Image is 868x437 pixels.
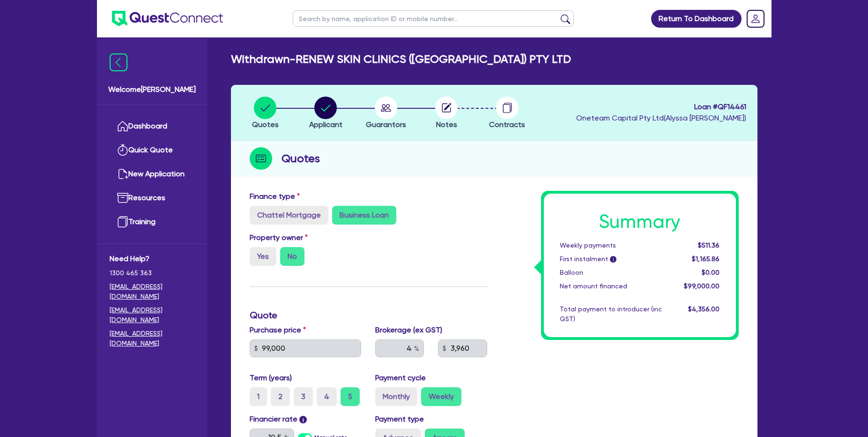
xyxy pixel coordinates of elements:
[421,387,461,406] label: Weekly
[436,120,457,129] span: Notes
[110,186,194,210] a: Resources
[560,211,720,233] h1: Summary
[435,96,458,131] button: Notes
[250,372,292,384] label: Term (years)
[743,7,768,31] a: Dropdown toggle
[271,387,290,406] label: 2
[317,387,337,406] label: 4
[489,120,525,129] span: Contracts
[250,247,276,266] label: Yes
[250,191,300,202] label: Finance type
[341,387,360,406] label: 5
[553,268,669,278] div: Balloon
[110,305,194,325] a: [EMAIL_ADDRESS][DOMAIN_NAME]
[252,96,279,131] button: Quotes
[553,281,669,291] div: Net amount financed
[610,256,616,263] span: i
[112,11,223,26] img: quest-connect-logo-blue
[702,269,720,276] span: $0.00
[252,120,279,129] span: Quotes
[110,282,194,301] a: [EMAIL_ADDRESS][DOMAIN_NAME]
[110,329,194,348] a: [EMAIL_ADDRESS][DOMAIN_NAME]
[110,253,194,264] span: Need Help?
[698,241,720,249] span: $511.36
[108,84,196,95] span: Welcome [PERSON_NAME]
[117,168,128,180] img: new-application
[309,120,342,129] span: Applicant
[117,192,128,203] img: resources
[110,53,127,71] img: icon-menu-close
[489,96,526,131] button: Contracts
[375,414,424,425] label: Payment type
[250,147,272,170] img: step-icon
[366,120,406,129] span: Guarantors
[553,241,669,250] div: Weekly payments
[553,304,669,324] div: Total payment to introducer (inc GST)
[231,53,571,66] h2: Withdrawn - RENEW SKIN CLINICS ([GEOGRAPHIC_DATA]) PTY LTD
[375,387,417,406] label: Monthly
[365,96,407,131] button: Guarantors
[250,414,307,425] label: Financier rate
[651,10,742,28] a: Return To Dashboard
[117,144,128,156] img: quick-quote
[294,387,313,406] label: 3
[309,96,343,131] button: Applicant
[576,113,746,122] span: Oneteam Capital Pty Ltd ( Alyssa [PERSON_NAME] )
[299,416,307,423] span: i
[250,309,487,321] h3: Quote
[553,254,669,264] div: First instalment
[282,150,320,167] h2: Quotes
[110,162,194,186] a: New Application
[332,206,396,225] label: Business Loan
[110,268,194,278] span: 1300 465 363
[684,282,720,290] span: $99,000.00
[692,255,720,263] span: $1,165.86
[576,101,746,113] span: Loan # QF14461
[250,232,308,243] label: Property owner
[117,216,128,227] img: training
[688,305,720,313] span: $4,356.00
[375,324,442,336] label: Brokerage (ex GST)
[375,372,426,384] label: Payment cycle
[250,206,328,225] label: Chattel Mortgage
[293,10,574,27] input: Search by name, application ID or mobile number...
[250,324,306,336] label: Purchase price
[110,114,194,138] a: Dashboard
[280,247,304,266] label: No
[110,210,194,234] a: Training
[110,138,194,162] a: Quick Quote
[250,387,267,406] label: 1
